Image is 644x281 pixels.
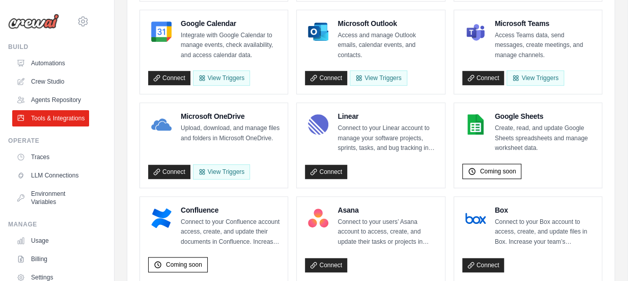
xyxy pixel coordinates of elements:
a: Connect [462,71,505,85]
div: Manage [8,220,89,228]
p: Connect to your Confluence account access, create, and update their documents in Confluence. Incr... [181,217,279,247]
h4: Box [495,205,594,215]
h4: Google Sheets [495,111,594,121]
img: Microsoft Teams Logo [465,21,486,42]
a: Tools & Integrations [12,110,89,126]
p: Integrate with Google Calendar to manage events, check availability, and access calendar data. [181,31,279,61]
h4: Confluence [181,205,279,215]
a: Usage [12,233,89,249]
img: Google Sheets Logo [465,114,486,135]
h4: Microsoft Teams [495,18,594,29]
button: View Triggers [193,70,250,86]
p: Connect to your Box account to access, create, and update files in Box. Increase your team’s prod... [495,217,594,247]
a: Traces [12,149,89,165]
img: Confluence Logo [151,208,172,228]
p: Create, read, and update Google Sheets spreadsheets and manage worksheet data. [495,123,594,154]
a: Crew Studio [12,73,89,90]
a: Connect [305,71,347,85]
img: Linear Logo [308,114,328,135]
a: Connect [148,165,190,179]
div: Operate [8,137,89,145]
: View Triggers [507,70,564,86]
a: LLM Connections [12,167,89,184]
a: Agents Repository [12,92,89,108]
span: Coming soon [480,167,516,175]
h4: Asana [338,205,436,215]
img: Google Calendar Logo [151,21,172,42]
p: Connect to your Linear account to manage your software projects, sprints, tasks, and bug tracking... [338,123,436,154]
: View Triggers [350,70,407,86]
div: Build [8,43,89,51]
h4: Microsoft OneDrive [181,111,279,121]
p: Upload, download, and manage files and folders in Microsoft OneDrive. [181,123,279,143]
h4: Linear [338,111,436,121]
a: Environment Variables [12,186,89,210]
a: Connect [305,165,347,179]
img: Microsoft OneDrive Logo [151,114,172,135]
span: Coming soon [166,261,202,269]
a: Connect [148,71,190,85]
h4: Microsoft Outlook [338,18,436,29]
p: Connect to your users’ Asana account to access, create, and update their tasks or projects in [GE... [338,217,436,247]
p: Access and manage Outlook emails, calendar events, and contacts. [338,31,436,61]
: View Triggers [193,164,250,180]
p: Access Teams data, send messages, create meetings, and manage channels. [495,31,594,61]
a: Automations [12,55,89,71]
a: Connect [462,258,505,272]
img: Box Logo [465,208,486,228]
h4: Google Calendar [181,18,279,29]
img: Microsoft Outlook Logo [308,21,328,42]
img: Logo [8,14,59,29]
a: Connect [305,258,347,272]
a: Billing [12,251,89,267]
img: Asana Logo [308,208,328,228]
